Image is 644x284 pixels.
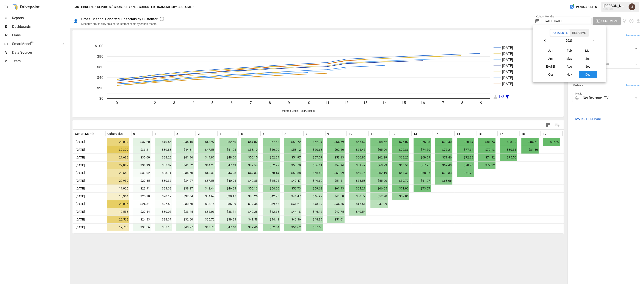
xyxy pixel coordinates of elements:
button: Relative [570,29,588,36]
button: Absolute [550,29,570,36]
button: Mar [579,47,597,54]
button: Sep [579,63,597,70]
button: Apr [541,55,560,62]
button: Feb [560,47,578,54]
button: Oct [541,71,560,78]
button: Nov [560,71,578,78]
button: 2023 [549,37,589,44]
button: Jan [541,47,560,54]
button: Jun [579,55,597,62]
button: Dec [579,71,597,78]
button: May [560,55,578,62]
button: Aug [560,63,578,70]
button: [DATE] [541,63,560,70]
